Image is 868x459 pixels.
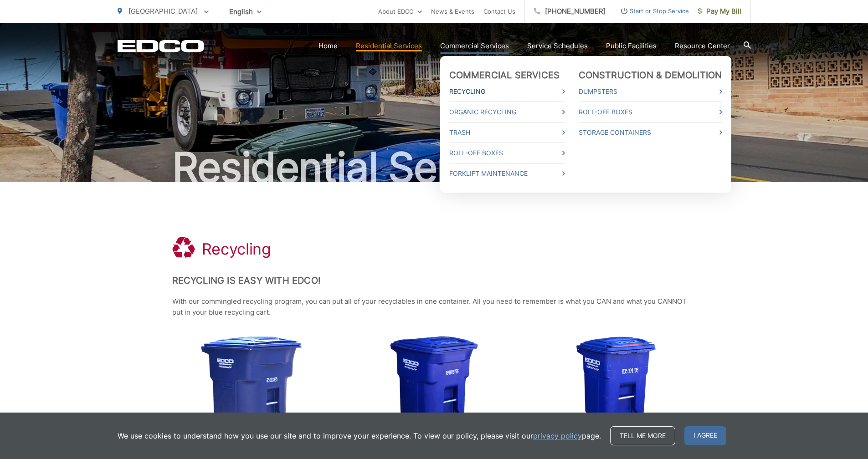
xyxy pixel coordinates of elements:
[579,107,722,117] a: Roll-Off Boxes
[440,41,509,51] a: Commercial Services
[449,168,565,179] a: Forklift Maintenance
[172,296,696,318] p: With our commingled recycling program, you can put all of your recyclables in one container. All ...
[449,148,565,158] a: Roll-Off Boxes
[201,336,302,454] img: cart-recycling-96.png
[118,145,751,190] h2: Residential Services
[172,275,696,286] h2: Recycling is Easy with EDCO!
[449,107,565,117] a: Organic Recycling
[610,426,675,445] a: Tell me more
[527,41,588,51] a: Service Schedules
[579,70,722,81] a: Construction & Demolition
[449,70,560,81] a: Commercial Services
[606,41,657,51] a: Public Facilities
[483,6,515,17] a: Contact Us
[222,4,268,20] span: English
[318,41,338,51] a: Home
[356,41,422,51] a: Residential Services
[118,430,601,441] p: We use cookies to understand how you use our site and to improve your experience. To view our pol...
[675,41,730,51] a: Resource Center
[390,336,478,454] img: cart-recycling-64.png
[579,86,722,97] a: Dumpsters
[684,426,726,445] span: I agree
[579,127,722,138] a: Storage Containers
[698,6,741,17] span: Pay My Bill
[533,430,582,441] a: privacy policy
[449,127,565,138] a: Trash
[431,6,474,17] a: News & Events
[576,337,656,454] img: cart-recycling-32.png
[449,86,565,97] a: Recycling
[118,40,204,52] a: EDCD logo. Return to the homepage.
[128,7,198,15] span: [GEOGRAPHIC_DATA]
[202,240,271,258] h1: Recycling
[378,6,422,17] a: About EDCO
